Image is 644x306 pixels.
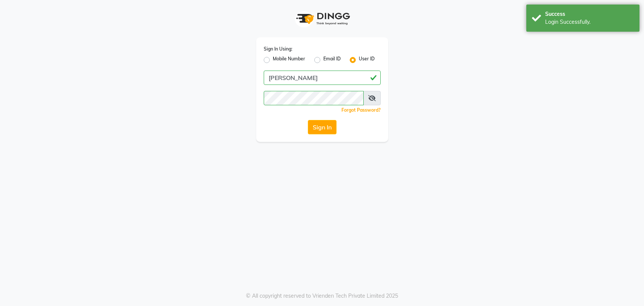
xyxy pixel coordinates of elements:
label: Sign In Using: [264,46,292,52]
label: User ID [359,55,375,65]
a: Forgot Password? [341,107,381,113]
img: logo1.svg [292,8,352,30]
label: Mobile Number [273,55,305,65]
div: Success [545,10,634,18]
div: Login Successfully. [545,18,634,26]
button: Sign In [308,120,337,134]
input: Username [264,71,381,85]
label: Email ID [323,55,341,65]
input: Username [264,91,364,105]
